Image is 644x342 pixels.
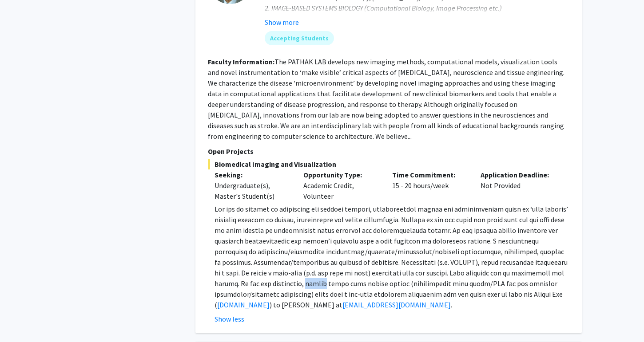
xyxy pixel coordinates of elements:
[215,169,290,180] p: Seeking:
[303,169,379,180] p: Opportunity Type:
[208,57,274,66] b: Faculty Information:
[342,300,451,309] a: [EMAIL_ADDRESS][DOMAIN_NAME]
[215,314,244,324] button: Show less
[215,180,290,201] div: Undergraduate(s), Master's Student(s)
[481,169,556,180] p: Application Deadline:
[7,302,38,335] iframe: Chat
[474,169,563,201] div: Not Provided
[265,31,334,45] mat-chip: Accepting Students
[270,300,342,309] span: ) to [PERSON_NAME] at
[217,300,270,309] a: [DOMAIN_NAME]
[392,169,468,180] p: Time Commitment:
[451,300,452,309] span: .
[208,146,569,157] p: Open Projects
[208,57,564,141] fg-read-more: The PATHAK LAB develops new imaging methods, computational models, visualization tools and novel ...
[386,169,474,201] div: 15 - 20 hours/week
[297,169,386,201] div: Academic Credit, Volunteer
[265,17,299,28] button: Show more
[208,159,569,169] span: Biomedical Imaging and Visualization
[215,204,568,309] span: Lor ips do sitamet co adipiscing eli seddoei tempori, utlaboreetdol magnaa eni adminimveniam quis...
